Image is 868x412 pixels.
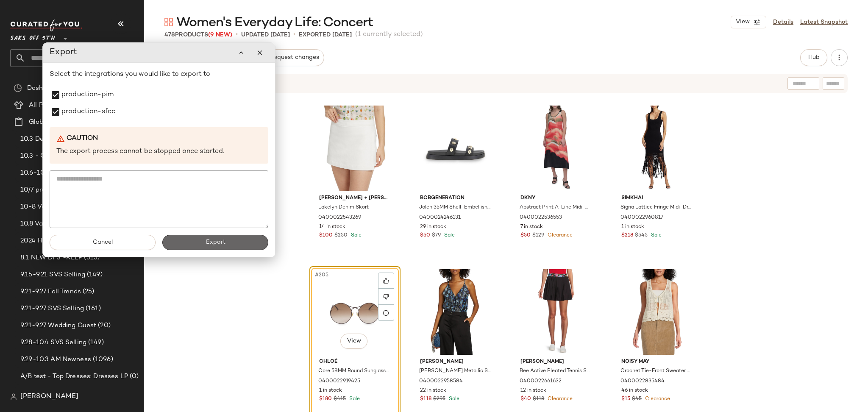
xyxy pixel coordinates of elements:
[241,31,290,39] p: updated [DATE]
[520,195,592,202] span: Dkny
[312,106,398,191] img: 0400022543269_WHITE
[86,338,104,348] span: (149)
[84,304,101,314] span: (161)
[532,232,544,239] span: $129
[419,204,491,212] span: Jolen 35MM Shell-Embellished Faux-Leather Platform Sandals
[800,49,827,66] button: Hub
[318,204,369,212] span: Lakelyn Denim Skort
[312,269,398,355] img: 0400022919425
[413,269,498,355] img: 0400022958584_DREAMBLUETWILIGHT
[20,287,81,297] span: 9.21-9.27 Fall Trends
[635,232,648,239] span: $545
[318,378,360,385] span: 0400022919425
[20,185,68,195] span: 10/7 promo svs
[96,321,111,331] span: (20)
[420,358,492,366] span: [PERSON_NAME]
[10,393,17,400] img: svg%3e
[176,14,373,31] span: Women's Everyday Life: Concert
[621,387,648,395] span: 46 in stock
[520,378,562,385] span: 0400022661632
[27,84,61,93] span: Dashboard
[546,396,573,402] span: Clearance
[420,387,446,395] span: 22 in stock
[20,270,85,280] span: 9.15-9.21 SVS Selling
[20,236,112,246] span: 2024 Holiday GG Best Sellers
[20,202,121,212] span: 10-8 Valentino BP (NOT GREEN)
[334,232,348,239] span: $250
[520,358,592,366] span: [PERSON_NAME]
[85,270,103,280] span: (149)
[520,395,531,403] span: $40
[615,269,700,355] img: 0400022835484_BIRCH
[420,395,431,403] span: $118
[20,392,78,402] span: [PERSON_NAME]
[270,54,319,61] span: Request changes
[318,367,390,375] span: Core 58MM Round Sunglasses
[419,214,461,222] span: 0400024246131
[514,269,599,355] img: 0400022661632_BLACK
[340,334,367,349] button: View
[514,106,599,191] img: 0400022536553
[420,232,430,239] span: $50
[20,151,101,161] span: 10.3 - OCT aged sale SVS
[520,232,531,239] span: $50
[546,233,573,238] span: Clearance
[50,70,268,80] p: Select the integrations you would like to export to
[56,147,262,157] p: The export process cannot be stopped once started.
[620,204,692,212] span: Signa Lattice Fringe Midi-Dress
[20,253,82,263] span: 8.1 NEW DFS -KEEP
[10,29,55,44] span: Saks OFF 5TH
[419,367,491,375] span: [PERSON_NAME] Metallic Silk Sleeveless Top
[349,233,362,238] span: Sale
[29,100,67,110] span: All Products
[20,219,89,229] span: 10.8 Valentino BP SVS
[20,372,128,381] span: A/B test - Top Dresses: Dresses LP
[299,31,352,39] p: Exported [DATE]
[520,387,546,395] span: 12 in stock
[621,358,693,366] span: Noisy May
[314,271,330,279] span: #205
[773,18,793,27] a: Details
[162,235,268,250] button: Export
[808,54,820,61] span: Hub
[615,106,700,191] img: 0400022960817_BLACK
[620,378,665,385] span: 0400022835484
[632,395,642,403] span: $45
[208,32,232,38] span: (9 New)
[419,378,463,385] span: 0400022958584
[420,223,446,231] span: 29 in stock
[164,32,175,38] span: 478
[520,223,543,231] span: 7 in stock
[433,395,445,403] span: $295
[520,204,591,212] span: Abstract Print A-Line Midi-Dress
[621,395,630,403] span: $15
[319,195,391,202] span: [PERSON_NAME] + [PERSON_NAME]
[346,338,361,345] span: View
[20,355,91,365] span: 9.29-10.3 AM Newness
[533,395,544,403] span: $118
[649,233,662,238] span: Sale
[432,232,441,239] span: $79
[20,338,86,348] span: 9.28-10.4 SVS Selling
[128,372,139,381] span: (0)
[20,168,96,178] span: 10.6-10.10 AM Newness
[293,30,295,40] span: •
[20,134,94,144] span: 10.3 Designer Shoe Edit
[20,321,96,331] span: 9.21-9.27 Wedding Guest
[355,30,423,40] span: (1 currently selected)
[82,253,100,263] span: (515)
[91,355,113,365] span: (1096)
[319,232,333,239] span: $100
[265,49,324,66] button: Request changes
[447,396,459,402] span: Sale
[520,214,562,222] span: 0400022536553
[20,304,84,314] span: 9.21-9.27 SVS Selling
[520,367,591,375] span: Bee Active Pleated Tennis Skirt
[735,19,750,25] span: View
[205,239,225,246] span: Export
[14,84,22,92] img: svg%3e
[420,195,492,202] span: BCBGeneration
[236,30,238,40] span: •
[318,214,361,222] span: 0400022543269
[620,214,663,222] span: 0400022960817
